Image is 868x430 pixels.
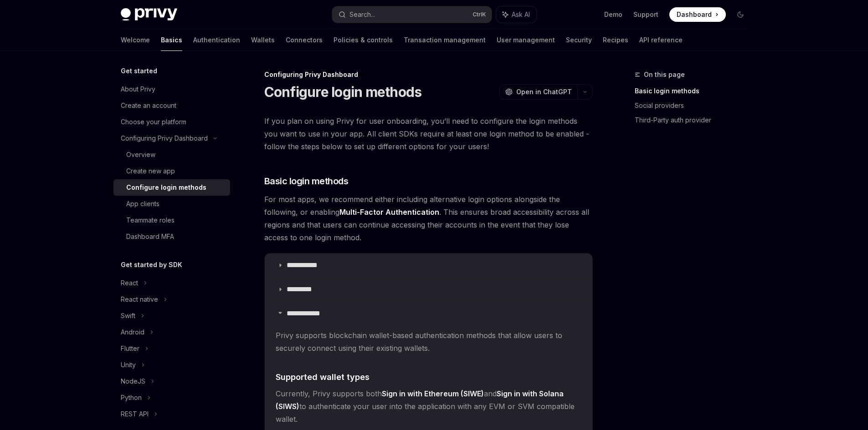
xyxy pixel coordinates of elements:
[404,29,486,51] a: Transaction management
[339,207,439,217] a: Multi-Factor Authentication
[496,6,536,23] button: Ask AI
[113,114,230,130] a: Choose your platform
[473,11,486,18] span: Ctrl K
[126,182,206,193] div: Configure login methods
[121,84,155,95] div: About Privy
[286,29,323,51] a: Connectors
[193,29,240,51] a: Authentication
[113,212,230,228] a: Teammate roles
[121,8,177,21] img: dark logo
[639,29,683,51] a: API reference
[121,278,138,288] div: React
[264,115,593,153] span: If you plan on using Privy for user onboarding, you’ll need to configure the login methods you wa...
[332,6,492,23] button: Search...CtrlK
[733,7,748,22] button: Toggle dark mode
[499,84,577,100] button: Open in ChatGPT
[677,10,712,19] span: Dashboard
[113,147,230,163] a: Overview
[126,149,155,160] div: Overview
[512,10,530,19] span: Ask AI
[497,29,555,51] a: User management
[113,228,230,245] a: Dashboard MFA
[121,29,150,51] a: Welcome
[334,29,393,51] a: Policies & controls
[121,100,176,111] div: Create an account
[121,310,135,321] div: Swift
[635,84,755,98] a: Basic login methods
[644,69,685,80] span: On this page
[264,70,593,79] div: Configuring Privy Dashboard
[264,84,422,100] h1: Configure login methods
[126,215,175,226] div: Teammate roles
[633,10,658,19] a: Support
[264,193,593,244] span: For most apps, we recommend either including alternative login options alongside the following, o...
[121,343,139,354] div: Flutter
[604,10,622,19] a: Demo
[121,66,157,76] h5: Get started
[121,392,142,403] div: Python
[349,9,375,20] div: Search...
[121,409,149,420] div: REST API
[126,231,174,242] div: Dashboard MFA
[126,166,175,177] div: Create new app
[126,198,159,209] div: App clients
[113,179,230,196] a: Configure login methods
[635,98,755,113] a: Social providers
[516,87,572,96] span: Open in ChatGPT
[276,387,581,425] span: Currently, Privy supports both and to authenticate your user into the application with any EVM or...
[382,389,484,398] strong: Sign in with Ethereum (SIWE)
[566,29,592,51] a: Security
[113,196,230,212] a: App clients
[121,376,145,387] div: NodeJS
[251,29,275,51] a: Wallets
[121,359,136,370] div: Unity
[603,29,628,51] a: Recipes
[635,113,755,127] a: Third-Party auth provider
[276,371,370,383] span: Supported wallet types
[121,133,208,144] div: Configuring Privy Dashboard
[113,81,230,97] a: About Privy
[121,259,182,270] h5: Get started by SDK
[669,7,726,22] a: Dashboard
[264,175,349,187] span: Basic login methods
[121,116,186,127] div: Choose your platform
[113,97,230,114] a: Create an account
[161,29,182,51] a: Basics
[121,294,158,305] div: React native
[276,329,581,354] span: Privy supports blockchain wallet-based authentication methods that allow users to securely connec...
[121,327,144,338] div: Android
[113,163,230,179] a: Create new app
